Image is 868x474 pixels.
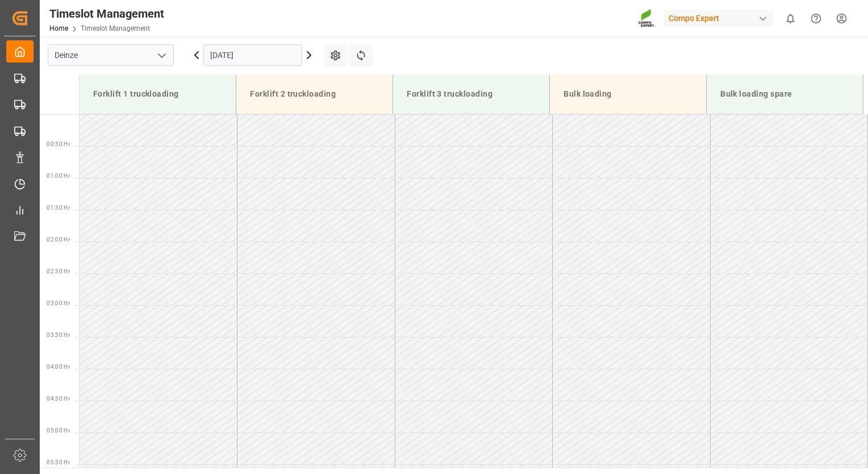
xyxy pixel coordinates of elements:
[89,84,227,105] div: Forklift 1 truckloading
[47,205,70,211] span: 01:30 Hr
[47,427,70,434] span: 05:00 Hr
[778,6,803,31] button: show 0 new notifications
[664,7,778,29] button: Compo Expert
[638,9,656,28] img: Screenshot%202023-09-29%20at%2010.02.21.png_1712312052.png
[49,24,68,32] a: Home
[47,141,70,147] span: 00:30 Hr
[49,5,164,22] div: Timeslot Management
[559,84,697,105] div: Bulk loading
[47,268,70,275] span: 02:30 Hr
[47,396,70,402] span: 04:30 Hr
[716,84,854,105] div: Bulk loading spare
[47,332,70,338] span: 03:30 Hr
[203,44,302,66] input: DD.MM.YYYY
[47,236,70,243] span: 02:00 Hr
[47,364,70,370] span: 04:00 Hr
[47,173,70,179] span: 01:00 Hr
[245,84,383,105] div: Forklift 2 truckloading
[47,459,70,465] span: 05:30 Hr
[402,84,540,105] div: Forklift 3 truckloading
[664,10,773,27] div: Compo Expert
[47,300,70,306] span: 03:00 Hr
[153,47,170,64] button: open menu
[48,44,174,66] input: Type to search/select
[803,6,829,31] button: Help Center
